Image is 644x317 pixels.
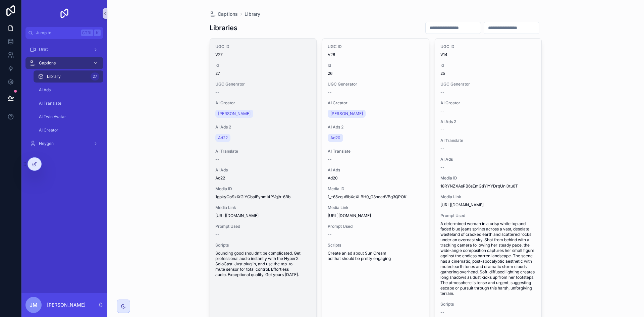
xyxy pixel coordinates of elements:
[440,108,444,114] span: --
[440,44,536,49] span: UGC ID
[440,165,444,170] span: --
[245,11,260,17] a: Library
[215,186,311,192] span: Media ID
[25,44,103,56] a: UGC
[440,146,444,151] span: --
[328,194,424,200] span: 1_-65zqu6IbXcXLBH0_G3ncadVBq3QPOK
[440,82,536,87] span: UGC Generator
[328,110,366,118] a: [PERSON_NAME]
[328,44,424,49] span: UGC ID
[218,111,251,116] span: [PERSON_NAME]
[328,232,332,237] span: --
[440,52,536,57] span: V14
[328,167,424,173] span: AI Ads
[34,111,103,123] a: AI Twin Avatar
[39,127,58,133] span: AI Creator
[328,186,424,192] span: Media ID
[215,213,311,218] span: [URL][DOMAIN_NAME]
[328,251,424,261] span: Create an ad about Sun Cream ad that should be pretty engaging
[440,310,444,315] span: --
[440,157,536,162] span: AI Ads
[328,52,424,57] span: V26
[215,52,311,57] span: V27
[215,243,311,248] span: Scripts
[34,124,103,136] a: AI Creator
[330,111,363,116] span: [PERSON_NAME]
[440,194,536,200] span: Media Link
[328,213,424,218] span: [URL][DOMAIN_NAME]
[440,213,536,218] span: Prompt Used
[215,124,311,130] span: AI Ads 2
[215,232,219,237] span: --
[215,100,311,106] span: AI Creator
[215,71,311,76] span: 27
[36,30,78,36] span: Jump to...
[328,71,424,76] span: 26
[328,175,424,181] span: Ad20
[215,90,219,95] span: --
[328,224,424,229] span: Prompt Used
[47,302,86,308] p: [PERSON_NAME]
[59,8,70,19] img: App logo
[39,47,48,52] span: UGC
[328,205,424,210] span: Media Link
[440,183,536,189] span: 18RYNZXAsPB6sEmGtiYIYYDrqUnI0tu6T
[25,57,103,69] a: Captions
[39,141,54,146] span: Heygen
[39,114,66,119] span: AI Twin Avatar
[210,23,237,33] h1: Libraries
[215,63,311,68] span: Id
[328,100,424,106] span: AI Creator
[215,205,311,210] span: Media Link
[215,157,219,162] span: --
[215,110,253,118] a: [PERSON_NAME]
[95,30,100,36] span: K
[81,30,93,36] span: Ctrl
[440,71,536,76] span: 25
[440,221,536,296] span: A determined woman in a crisp white top and faded blue jeans sprints across a vast, desolate wast...
[218,11,238,17] span: Captions
[328,134,343,142] a: Ad20
[34,84,103,96] a: AI Ads
[328,157,332,162] span: --
[215,194,311,200] span: 1gpkyOoSklXGlYCbaiEynmI4PVqjh-6Bb
[440,175,536,181] span: Media ID
[328,124,424,130] span: AI Ads 2
[215,167,311,173] span: AI Ads
[440,119,536,124] span: AI Ads 2
[25,138,103,150] a: Heygen
[440,100,536,106] span: AI Creator
[218,135,228,141] span: Ad22
[330,135,340,141] span: Ad20
[47,74,61,79] span: Library
[215,149,311,154] span: AI Translate
[215,175,311,181] span: Ad22
[34,97,103,109] a: AI Translate
[25,27,103,39] button: Jump to...CtrlK
[39,87,51,93] span: AI Ads
[328,63,424,68] span: Id
[30,301,38,309] span: JM
[39,101,61,106] span: AI Translate
[328,243,424,248] span: Scripts
[21,39,107,158] div: scrollable content
[34,70,103,83] a: Library27
[39,60,56,66] span: Captions
[215,134,230,142] a: Ad22
[440,202,536,208] span: [URL][DOMAIN_NAME]
[215,82,311,87] span: UGC Generator
[91,72,99,81] div: 27
[328,82,424,87] span: UGC Generator
[440,302,536,307] span: Scripts
[215,224,311,229] span: Prompt Used
[328,90,332,95] span: --
[210,11,238,17] a: Captions
[215,44,311,49] span: UGC ID
[440,90,444,95] span: --
[328,149,424,154] span: AI Translate
[440,127,444,133] span: --
[440,63,536,68] span: Id
[215,251,311,277] span: Sounding good shouldn’t be complicated. Get professional audio instantly with the HyperX SoloCast...
[440,138,536,143] span: AI Translate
